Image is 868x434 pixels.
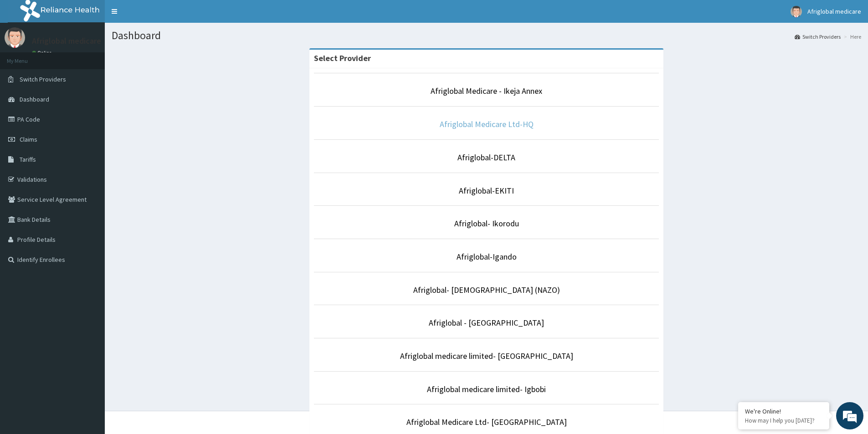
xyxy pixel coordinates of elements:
span: Switch Providers [20,75,66,83]
a: Afriglobal- [DEMOGRAPHIC_DATA] (NAZO) [413,285,560,295]
li: Here [842,33,861,41]
img: User Image [5,27,25,48]
h1: Dashboard [112,30,861,41]
span: Dashboard [20,95,49,103]
p: How may I help you today? [745,417,822,424]
a: Afriglobal Medicare - Ikeja Annex [431,86,542,96]
div: We're Online! [745,407,822,415]
a: Afriglobal - [GEOGRAPHIC_DATA] [429,317,544,328]
a: Afriglobal medicare limited- Igbobi [427,384,546,394]
a: Afriglobal medicare limited- [GEOGRAPHIC_DATA] [400,351,573,361]
p: Afriglobal medicare [32,37,101,45]
a: Afriglobal-DELTA [457,152,515,163]
span: Tariffs [20,155,36,163]
span: Afriglobal medicare [807,7,861,15]
span: Claims [20,135,37,143]
a: Afriglobal Medicare Ltd- [GEOGRAPHIC_DATA] [406,417,567,427]
a: Online [32,50,54,56]
a: Switch Providers [795,33,841,41]
a: Afriglobal-Igando [457,251,517,262]
a: Afriglobal Medicare Ltd-HQ [440,119,534,129]
a: Afriglobal- Ikorodu [454,218,519,229]
a: Afriglobal-EKITI [459,185,514,196]
img: User Image [791,6,802,17]
strong: Select Provider [314,53,371,63]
